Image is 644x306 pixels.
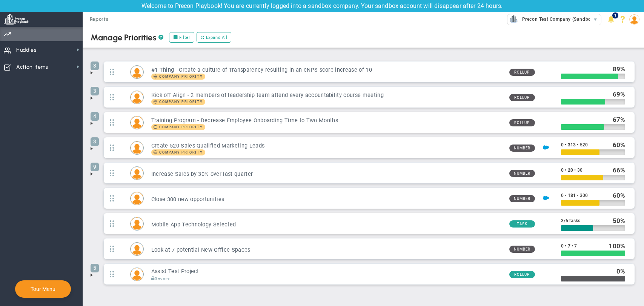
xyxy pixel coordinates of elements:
[509,195,535,202] span: Number
[151,74,205,80] span: Company Priority
[509,94,535,101] span: Rollup
[159,125,203,129] span: Company Priority
[613,217,620,225] span: 50
[561,243,564,249] span: 0
[565,142,566,148] span: •
[613,166,620,174] span: 66
[613,191,626,200] div: %
[151,142,503,149] h3: Create 520 Sales Qualified Marketing Leads
[509,14,518,24] img: 33592.Company.photo
[130,141,144,155] div: Sudhir Dakshinamurthy
[151,221,503,228] h3: Mobile App Technology Selected
[91,87,99,95] span: 3
[568,243,570,249] span: 7
[613,116,620,123] span: 67
[577,193,578,198] span: •
[151,171,503,178] h3: Increase Sales by 30% over last quarter
[131,243,143,255] img: Tom Johnson
[131,217,143,230] img: Lucy Rodriguez
[131,116,143,129] img: Lisa Jenkins
[16,42,37,58] span: Huddles
[509,145,535,152] span: Number
[613,166,626,174] div: %
[543,145,549,151] img: Salesforce Enabled<br />Sandbox: Quarterly Leads and Opportunities
[91,112,99,121] span: 4
[577,142,578,148] span: •
[518,14,595,24] span: Precon Test Company (Sandbox)
[159,151,203,154] span: Company Priority
[91,62,99,70] span: 3
[616,268,620,275] span: 0
[159,75,203,78] span: Company Priority
[151,149,205,155] span: Company Priority
[130,91,144,104] div: Miguel Cabrera
[131,167,143,180] img: Katie Williams
[91,264,99,272] span: 5
[509,69,535,76] span: Rollup
[130,192,144,205] div: Mark Collins
[206,34,227,41] span: Expand All
[91,137,99,146] span: 3
[561,168,564,173] span: 0
[16,59,48,75] span: Action Items
[509,246,535,253] span: Number
[580,142,588,148] span: 520
[577,168,583,173] span: 30
[561,218,580,223] span: 3 6
[590,14,601,25] span: select
[613,115,626,124] div: %
[131,66,143,78] img: Mark Collins
[151,117,503,124] h3: Training Program - Decrease Employee Onboarding Time to Two Months
[580,193,588,198] span: 300
[629,14,639,25] img: 209899.Person.photo
[131,91,143,104] img: Miguel Cabrera
[151,92,503,99] h3: Kick off Align - 2 members of leadership team attend every accountability course meeting
[568,142,576,148] span: 313
[565,193,566,198] span: •
[509,119,535,126] span: Rollup
[151,275,170,282] div: Secure
[568,168,573,173] span: 20
[151,246,503,254] h3: Look at 7 potential New Office Spaces
[609,242,620,250] span: 100
[613,91,620,98] span: 69
[613,141,620,149] span: 60
[130,217,144,231] div: Lucy Rodriguez
[612,12,618,18] span: 1
[155,275,170,282] span: Secure
[130,65,144,79] div: Mark Collins
[91,163,99,171] span: 9
[617,12,629,27] li: Help & Frequently Asked Questions (FAQ)
[574,243,577,249] span: 7
[568,193,576,198] span: 181
[130,166,144,180] div: Katie Williams
[86,12,112,27] span: Reports
[197,32,231,43] button: Expand All
[151,124,205,130] span: Company Priority
[543,195,549,201] img: Salesforce Enabled<br />Sandbox: Quarterly Leads and Opportunities
[613,192,620,199] span: 60
[569,218,581,223] span: Tasks
[613,217,626,225] div: %
[509,170,535,177] span: Number
[151,196,503,203] h3: Close 300 new opportunities
[561,142,564,148] span: 0
[131,268,143,281] img: Sudhir Dakshinamurthy
[131,192,143,205] img: Mark Collins
[572,243,573,249] span: •
[151,66,503,74] h3: #1 Thing - Create a culture of Transparency resulting in an eNPS score increase of 10
[613,141,626,149] div: %
[130,268,144,281] div: Sudhir Dakshinamurthy
[131,141,143,154] img: Sudhir Dakshinamurthy
[509,271,535,278] span: Rollup
[509,220,535,228] span: Task
[613,90,626,98] div: %
[609,242,625,250] div: %
[151,268,503,275] h3: Assist Test Project
[613,65,620,73] span: 89
[130,116,144,129] div: Lisa Jenkins
[159,100,203,104] span: Company Priority
[28,286,58,292] button: Tour Menu
[130,242,144,256] div: Tom Johnson
[561,193,564,198] span: 0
